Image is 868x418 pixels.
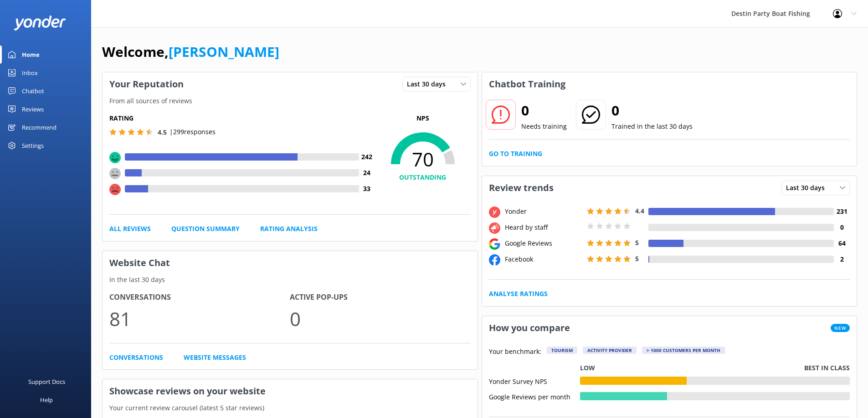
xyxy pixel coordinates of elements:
h3: Your Reputation [103,72,190,96]
div: > 1000 customers per month [642,347,725,354]
p: Needs training [521,121,567,131]
span: Last 30 days [786,183,830,193]
a: Go to Training [489,149,542,159]
h4: 231 [834,206,850,217]
a: Website Messages [184,353,246,363]
p: Your benchmark: [489,347,541,358]
div: Google Reviews [503,238,585,248]
img: yonder-white-logo.png [14,15,66,30]
h4: 33 [359,184,375,194]
a: Analyse Ratings [489,289,548,299]
span: 70 [375,148,471,171]
h4: OUTSTANDING [375,172,471,182]
h3: Review trends [482,176,560,200]
span: New [831,324,850,332]
span: 5 [635,254,639,263]
h4: 0 [834,222,850,232]
p: | 299 responses [169,127,216,137]
a: Rating Analysis [260,224,318,234]
div: Chatbot [22,82,44,100]
h1: Welcome, [102,41,279,63]
p: NPS [375,113,471,123]
div: Home [22,45,40,64]
p: Trained in the last 30 days [611,121,693,131]
a: Conversations [109,353,163,363]
h4: 2 [834,254,850,264]
h3: Chatbot Training [482,72,572,96]
h4: 24 [359,168,375,178]
div: Reviews [22,100,44,118]
h4: Active Pop-ups [290,292,470,303]
div: Yonder [503,206,585,217]
h4: 64 [834,238,850,248]
div: Tourism [547,347,577,354]
div: Support Docs [28,373,65,391]
a: [PERSON_NAME] [169,42,279,61]
h4: Conversations [109,292,290,303]
h3: How you compare [482,316,577,340]
p: From all sources of reviews [103,96,478,106]
span: Last 30 days [407,79,451,89]
a: All Reviews [109,224,151,234]
span: 4.4 [635,206,644,215]
div: Facebook [503,254,585,264]
p: Best in class [804,363,850,373]
div: Google Reviews per month [489,392,580,400]
h2: 0 [521,100,567,121]
p: 0 [290,303,470,334]
div: Help [40,391,53,409]
h4: 242 [359,152,375,162]
span: 5 [635,238,639,247]
p: Low [580,363,595,373]
div: Recommend [22,118,56,136]
a: Question Summary [171,224,240,234]
div: Heard by staff [503,222,585,232]
div: Activity Provider [583,347,637,354]
p: In the last 30 days [103,275,478,285]
h5: Rating [109,113,375,123]
h2: 0 [611,100,693,121]
h3: Showcase reviews on your website [103,379,478,403]
p: Your current review carousel (latest 5 star reviews) [103,403,478,413]
div: Settings [22,136,44,155]
div: Yonder Survey NPS [489,377,580,385]
span: 4.5 [158,128,167,136]
h3: Website Chat [103,251,478,275]
p: 81 [109,303,290,334]
div: Inbox [22,64,38,82]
